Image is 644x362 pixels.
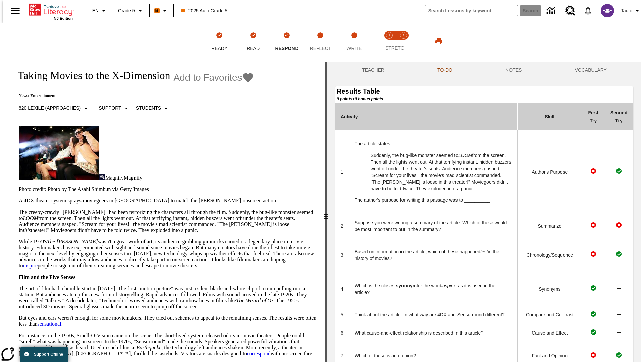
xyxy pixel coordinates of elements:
button: Scaffolds, Support [96,102,133,114]
button: Select Student [133,102,173,114]
a: inspire [23,263,38,268]
img: Wrong Answer [591,222,596,228]
span: Add to Favorites [174,72,242,83]
span: NJ Edition [54,16,73,20]
img: No Answer [617,330,621,335]
th: Skill [517,103,582,130]
button: Open side menu [5,1,25,21]
p: For instance, in the 1950s, Smell-O-Vision came on the scene. The short-lived system released odo... [19,333,317,357]
img: Wrong Answer [616,222,622,228]
img: Magnify [99,174,105,180]
div: Think about the article. In what way are 4DX and Sensurround different? [355,311,512,318]
td: Chronology/Sequence [517,238,582,272]
img: Correct Answer [591,311,596,317]
span: Respond [275,46,298,51]
td: 2 [335,214,349,238]
button: Add to Favorites - Taking Movies to the X-Dimension [174,72,254,83]
img: No Answer [617,286,621,291]
td: Author's Purpose [517,130,582,214]
img: Panel in front of the seats sprays water mist to the happy audience at a 4DX-equipped theater. [19,126,99,180]
div: activity [327,62,641,362]
p: 820 Lexile (Approaches) [19,105,81,112]
em: first [480,249,488,254]
button: Read(Step completed) step 2 of 5 [233,23,272,60]
h1: Taking Movies to the X-Dimension [11,69,170,82]
a: Resource Center, Will open in new tab [561,2,579,20]
a: correspond [247,351,271,356]
button: NOTES [479,62,548,78]
div: reading [3,62,325,359]
a: Notifications [579,2,597,19]
span: Support Offline [34,352,63,357]
p: The article states: [355,140,512,147]
td: 1 [335,130,349,214]
span: EN [92,7,99,14]
button: Boost Class color is orange. Change class color [152,5,171,17]
p: A 4DX theater system sprays moviegoers in [GEOGRAPHIC_DATA] to match the [PERSON_NAME] onscreen a... [19,198,317,204]
p: The author's purpose for writing this passage was to __________. [355,197,512,203]
button: Select a new avatar [597,2,618,19]
td: Compare and Contrast [517,306,582,324]
span: Read [247,46,260,51]
th: First Try [582,103,604,130]
td: Synonyms [517,272,582,306]
button: Respond(Step completed) step 3 of 5 [267,23,306,60]
img: Correct Answer [591,329,596,335]
em: The Wizard of Oz [236,298,273,303]
p: The creepy-crawly "[PERSON_NAME]" had been terrorizing the characters all through the film. Sudde... [19,209,317,233]
button: TO-DO [411,62,479,78]
button: Stretch Respond step 2 of 2 [394,23,413,60]
button: Teacher [335,62,411,78]
em: Earthquake [137,345,162,350]
th: Activity [335,103,517,130]
div: What cause-and-effect relationship is described in this article? [355,329,512,336]
span: Tauto [621,7,632,14]
button: Stretch Read step 1 of 2 [380,23,399,60]
button: Select Lexile, 820 Lexile (Approaches) [16,102,93,114]
button: Profile/Settings [618,5,644,17]
p: Which of these is an opinion? [355,352,512,359]
img: Wrong Answer [591,168,596,174]
em: LOOM [23,215,38,221]
img: Correct Answer [591,285,596,291]
span: Write [346,46,362,51]
p: Which is the closest for the word , as it is used in the article? [355,282,512,296]
div: Home [29,2,73,20]
text: 2 [402,34,404,37]
em: LOOM [458,153,472,158]
p: Support [99,105,121,112]
div: 9 points + 0 bonus points [337,96,633,102]
input: search field [425,5,518,16]
p: But eyes and ears weren't enough for some moviemakers. They tried out schemes to appeal to the re... [19,315,317,327]
button: Write step 5 of 5 [335,23,374,60]
td: 4 [335,272,349,306]
a: sensational [38,321,61,327]
td: Cause and Effect [517,324,582,342]
img: Correct Answer [616,352,622,358]
img: Wrong Answer [591,352,596,358]
strong: synonym [396,283,417,288]
button: Grade: Grade 5, Select a grade [115,5,147,17]
div: Press Enter or Spacebar and then press right and left arrow keys to move the slider [325,62,327,362]
td: Summarize [517,214,582,238]
p: The art of film had a humble start in [DATE]. The first "motion picture" was just a silent black-... [19,286,317,310]
button: VOCABULARY [548,62,633,78]
p: Students [136,105,161,112]
span: B [155,6,159,15]
button: Ready(Step completed) step 1 of 5 [200,23,239,60]
img: Wrong Answer [591,251,596,257]
caption: Results Table [337,86,633,102]
span: Magnify [105,175,124,181]
p: Suddenly, the bug-like monster seemed to from the screen. Then all the lights went out. At that t... [371,152,512,192]
span: STRETCH [385,45,408,51]
img: avatar image [601,4,614,17]
p: Based on information in the article, which of these happened in the history of movies? [355,248,512,262]
div: Suppose you were writing a summary of the article. Which of these would be most important to put ... [355,219,512,233]
td: 6 [335,324,349,342]
span: 2025 Auto Grade 5 [181,7,228,14]
text: 1 [388,34,390,37]
em: inspire [441,283,455,288]
em: The [PERSON_NAME] [47,239,98,244]
span: Magnify [124,175,142,181]
a: Data Center [543,2,561,20]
